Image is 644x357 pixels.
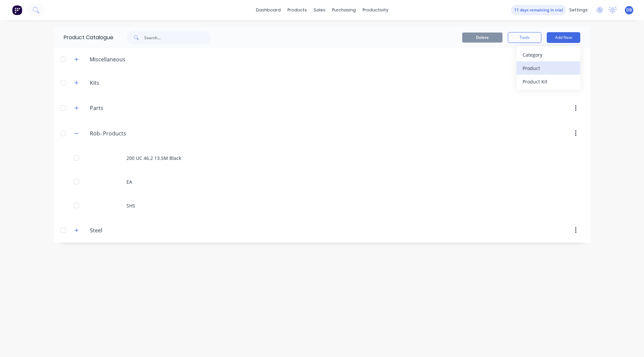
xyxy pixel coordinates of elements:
[626,7,632,13] span: DB
[566,5,591,15] div: settings
[144,31,211,44] input: Search...
[523,77,574,86] div: Product Kit
[359,5,392,15] div: productivity
[508,32,541,43] button: Tools
[84,55,131,63] div: Miscellaneous
[517,48,580,61] button: Category
[54,194,590,218] div: SHS
[90,129,169,137] input: Enter category name
[517,75,580,88] button: Product Kit
[284,5,310,15] div: products
[547,32,580,43] button: Add New
[511,5,566,15] button: 11 days remaining in trial
[329,5,359,15] div: purchasing
[90,104,169,112] input: Enter category name
[54,170,590,194] div: EA
[12,5,22,15] img: Factory
[90,79,169,87] input: Enter category name
[54,27,113,48] div: Product Catalogue
[54,146,590,170] div: 200 UC 46.2 13.5M Black
[523,50,574,60] div: Category
[462,33,502,43] button: Delete
[517,61,580,75] button: Product
[253,5,284,15] a: dashboard
[523,63,574,73] div: Product
[310,5,329,15] div: sales
[90,226,169,234] input: Enter category name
